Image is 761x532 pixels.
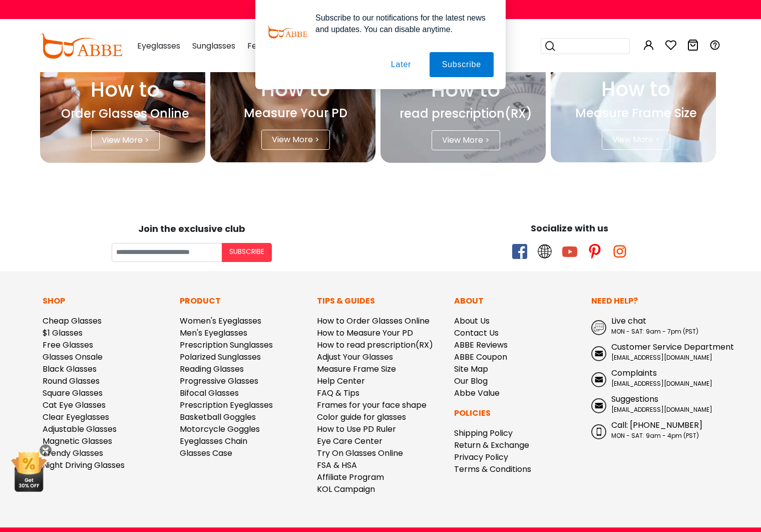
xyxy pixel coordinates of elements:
[602,130,670,150] div: View More >
[612,244,627,259] span: instagram
[591,393,718,414] a: Suggestions [EMAIL_ADDRESS][DOMAIN_NAME]
[317,459,357,471] a: FSA & HSA
[454,463,531,475] a: Terms & Conditions
[386,221,753,235] div: Socialize with us
[591,295,718,307] p: Need Help?
[611,419,702,431] span: Call: [PHONE_NUMBER]
[180,375,258,387] a: Progressive Glasses
[591,315,718,336] a: Live chat MON - SAT: 9am - 7pm (PST)
[317,295,444,307] p: Tips & Guides
[43,399,106,411] a: Cat Eye Glasses
[307,12,494,35] div: Subscribe to our notifications for the latest news and updates. You can disable anytime.
[180,351,261,363] a: Polarized Sunglasses
[43,423,117,435] a: Adjustable Glasses
[454,327,499,339] a: Contact Us
[611,379,712,388] span: [EMAIL_ADDRESS][DOMAIN_NAME]
[180,399,273,411] a: Prescription Eyeglasses
[378,52,424,77] button: Later
[611,431,699,440] span: MON - SAT: 9am - 4pm (PST)
[432,130,500,150] div: View More >
[454,407,581,419] p: Policies
[317,399,427,411] a: Frames for your face shape
[180,387,239,399] a: Bifocal Glasses
[591,419,718,440] a: Call: [PHONE_NUMBER] MON - SAT: 9am - 4pm (PST)
[611,353,712,362] span: [EMAIL_ADDRESS][DOMAIN_NAME]
[10,452,48,492] img: mini welcome offer
[112,243,222,262] input: Your email
[180,411,256,423] a: Basketball Goggles
[430,52,494,77] button: Subscribe
[40,105,210,123] div: Order Glasses Online
[454,351,507,363] a: ABBE Coupon
[380,75,551,105] div: How to
[611,393,658,405] span: Suggestions
[267,12,307,52] img: notification icon
[454,339,508,351] a: ABBE Reviews
[43,295,170,307] p: Shop
[454,363,488,375] a: Site Map
[562,244,577,259] span: youtube
[43,339,93,351] a: Free Glasses
[317,339,433,351] a: How to read prescription(RX)
[43,315,102,327] a: Cheap Glasses
[454,451,508,463] a: Privacy Policy
[317,351,393,363] a: Adjust Your Glasses
[512,244,527,259] span: facebook
[43,411,109,423] a: Clear Eyeglasses
[317,375,365,387] a: Help Center
[180,295,307,307] p: Product
[317,423,396,435] a: How to Use PD Ruler
[317,363,396,375] a: Measure Frame Size
[611,315,646,327] span: Live chat
[43,351,103,363] a: Glasses Onsale
[317,411,406,423] a: Color guide for glasses
[43,387,103,399] a: Square Glasses
[380,105,551,123] div: read prescription(RX)
[222,243,272,262] button: Subscribe
[317,435,383,447] a: Eye Care Center
[317,327,413,339] a: How to Measure Your PD
[611,327,698,336] span: MON - SAT: 9am - 7pm (PST)
[454,387,500,399] a: Abbe Value
[317,315,430,327] a: How to Order Glasses Online
[43,375,100,387] a: Round Glasses
[40,75,210,105] div: How to
[180,447,232,459] a: Glasses Case
[317,387,359,399] a: FAQ & Tips
[587,244,602,259] span: pinterest
[180,339,273,351] a: Prescription Sunglasses
[43,435,112,447] a: Magnetic Glasses
[317,483,375,495] a: KOL Campaign
[611,341,734,353] span: Customer Service Department
[180,315,261,327] a: Women's Eyeglasses
[210,104,380,122] div: Measure Your PD
[454,375,488,387] a: Our Blog
[591,341,718,362] a: Customer Service Department [EMAIL_ADDRESS][DOMAIN_NAME]
[317,471,384,483] a: Affiliate Program
[551,104,721,122] div: Measure Frame Size
[261,130,330,150] div: View More >
[537,244,552,259] span: twitter
[611,405,712,414] span: [EMAIL_ADDRESS][DOMAIN_NAME]
[454,439,529,451] a: Return & Exchange
[43,459,125,471] a: Night Driving Glasses
[180,423,260,435] a: Motorcycle Goggles
[454,427,513,439] a: Shipping Policy
[454,295,581,307] p: About
[454,315,490,327] a: About Us
[91,130,160,150] div: View More >
[180,435,247,447] a: Eyeglasses Chain
[317,447,403,459] a: Try On Glasses Online
[180,327,247,339] a: Men's Eyeglasses
[43,447,103,459] a: Trendy Glasses
[611,367,657,379] span: Complaints
[43,327,83,339] a: $1 Glasses
[591,367,718,388] a: Complaints [EMAIL_ADDRESS][DOMAIN_NAME]
[43,363,97,375] a: Black Glasses
[180,363,244,375] a: Reading Glasses
[8,220,375,235] div: Join the exclusive club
